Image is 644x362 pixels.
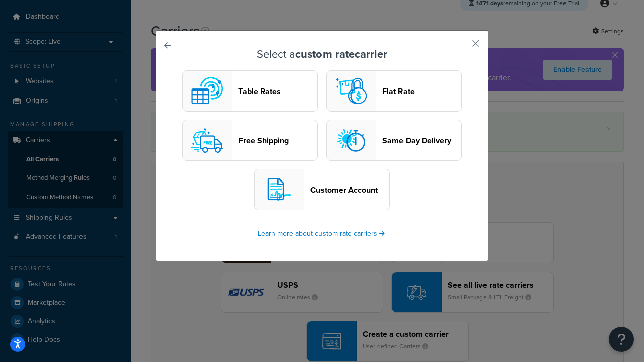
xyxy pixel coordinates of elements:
[187,120,227,160] img: free logo
[295,46,387,62] strong: custom rate carrier
[259,169,299,210] img: customerAccount logo
[310,185,389,195] header: Customer Account
[326,70,462,112] button: flat logoFlat Rate
[382,86,461,96] header: Flat Rate
[331,71,371,111] img: flat logo
[254,169,390,210] button: customerAccount logoCustomer Account
[182,48,462,60] h3: Select a
[326,120,462,161] button: sameday logoSame Day Delivery
[382,136,461,145] header: Same Day Delivery
[182,120,318,161] button: free logoFree Shipping
[258,228,386,239] a: Learn more about custom rate carriers
[238,86,317,96] header: Table Rates
[182,70,318,112] button: custom logoTable Rates
[187,71,227,111] img: custom logo
[238,136,317,145] header: Free Shipping
[331,120,371,160] img: sameday logo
